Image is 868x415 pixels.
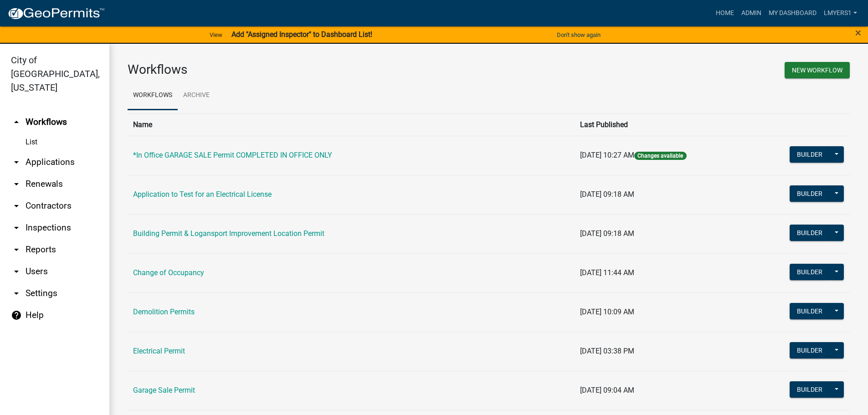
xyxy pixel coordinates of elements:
[133,307,195,316] a: Demolition Permits
[785,62,850,78] button: New Workflow
[553,27,604,42] button: Don't show again
[634,152,686,160] span: Changes available
[133,151,332,159] a: *In Office GARAGE SALE Permit COMPLETED IN OFFICE ONLY
[231,30,372,39] strong: Add "Assigned Inspector" to Dashboard List!
[580,190,634,199] span: [DATE] 09:18 AM
[11,266,22,277] i: arrow_drop_down
[133,268,204,277] a: Change of Occupancy
[790,381,830,398] button: Builder
[11,117,22,128] i: arrow_drop_up
[11,288,22,299] i: arrow_drop_down
[133,386,195,395] a: Garage Sale Permit
[580,386,634,395] span: [DATE] 09:04 AM
[580,151,634,159] span: [DATE] 10:27 AM
[11,222,22,233] i: arrow_drop_down
[580,307,634,316] span: [DATE] 10:09 AM
[575,113,750,136] th: Last Published
[765,5,820,22] a: My Dashboard
[790,185,830,202] button: Builder
[790,342,830,359] button: Builder
[790,303,830,319] button: Builder
[133,229,324,238] a: Building Permit & Logansport Improvement Location Permit
[738,5,765,22] a: Admin
[790,264,830,280] button: Builder
[11,244,22,255] i: arrow_drop_down
[178,81,215,110] a: Archive
[128,62,482,77] h3: Workflows
[580,347,634,355] span: [DATE] 03:38 PM
[790,146,830,163] button: Builder
[128,113,575,136] th: Name
[133,347,185,355] a: Electrical Permit
[206,27,226,42] a: View
[712,5,738,22] a: Home
[11,200,22,211] i: arrow_drop_down
[11,179,22,190] i: arrow_drop_down
[11,310,22,321] i: help
[133,190,272,199] a: Application to Test for an Electrical License
[855,27,861,38] button: Close
[855,26,861,39] span: ×
[580,229,634,238] span: [DATE] 09:18 AM
[580,268,634,277] span: [DATE] 11:44 AM
[820,5,861,22] a: lmyers1
[11,157,22,168] i: arrow_drop_down
[790,225,830,241] button: Builder
[128,81,178,110] a: Workflows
